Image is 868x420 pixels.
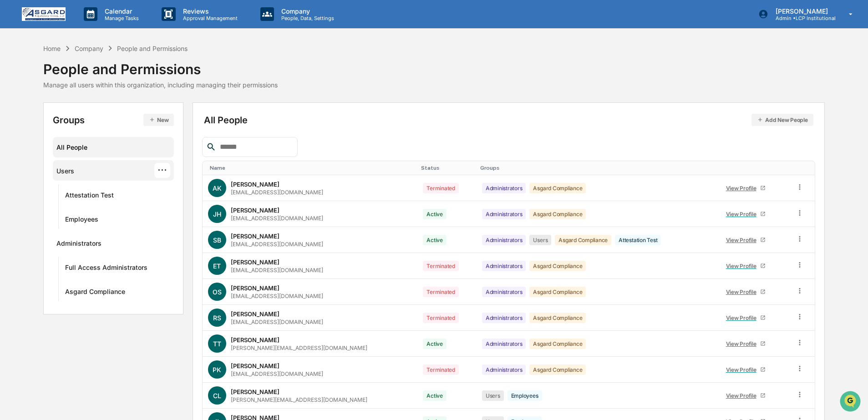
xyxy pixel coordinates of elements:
[423,339,447,349] div: Active
[482,390,504,401] div: Users
[9,204,16,212] div: 🔎
[720,165,787,171] div: Toggle SortBy
[231,284,279,292] div: [PERSON_NAME]
[41,79,125,86] div: We're available if you need us!
[482,364,526,375] div: Administrators
[143,114,174,126] button: New
[231,319,323,325] div: [EMAIL_ADDRESS][DOMAIN_NAME]
[274,7,339,15] p: Company
[722,389,769,403] a: View Profile
[768,7,836,15] p: [PERSON_NAME]
[722,363,769,377] a: View Profile
[480,165,713,171] div: Toggle SortBy
[529,364,586,375] div: Asgard Compliance
[797,165,811,171] div: Toggle SortBy
[19,70,36,86] img: 8933085812038_c878075ebb4cc5468115_72.jpg
[213,366,221,374] span: PK
[213,184,222,192] span: AK
[62,182,117,199] a: 🗄️Attestations
[482,235,526,245] div: Administrators
[423,261,459,271] div: Terminated
[726,211,760,218] div: View Profile
[53,114,174,126] div: Groups
[18,186,59,195] span: Preclearance
[117,45,188,52] div: People and Permissions
[726,366,760,373] div: View Profile
[423,364,459,375] div: Terminated
[231,241,323,248] div: [EMAIL_ADDRESS][DOMAIN_NAME]
[154,163,170,178] div: ···
[231,215,323,222] div: [EMAIL_ADDRESS][DOMAIN_NAME]
[65,215,98,226] div: Employees
[423,209,447,219] div: Active
[9,101,61,108] div: Past conversations
[726,263,760,269] div: View Profile
[28,148,74,156] span: [PERSON_NAME]
[231,344,367,351] div: [PERSON_NAME][EMAIL_ADDRESS][DOMAIN_NAME]
[176,7,242,15] p: Reviews
[213,392,221,400] span: CL
[555,235,611,245] div: Asgard Compliance
[231,310,279,318] div: [PERSON_NAME]
[9,187,16,194] div: 🖐️
[508,390,542,401] div: Employees
[81,148,99,156] span: [DATE]
[76,148,79,156] span: •
[9,115,24,130] img: Shannon Brady
[176,15,242,21] p: Approval Management
[43,45,61,52] div: Home
[482,261,526,271] div: Administrators
[726,288,760,295] div: View Profile
[726,392,760,399] div: View Profile
[155,72,166,83] button: Start new chat
[482,313,526,323] div: Administrators
[22,7,66,21] img: logo
[722,259,769,273] a: View Profile
[231,181,279,188] div: [PERSON_NAME]
[529,183,586,193] div: Asgard Compliance
[231,396,367,403] div: [PERSON_NAME][EMAIL_ADDRESS][DOMAIN_NAME]
[231,267,323,273] div: [EMAIL_ADDRESS][DOMAIN_NAME]
[18,203,57,213] span: Data Lookup
[722,181,769,195] a: View Profile
[423,183,459,193] div: Terminated
[482,339,526,349] div: Administrators
[423,313,459,323] div: Terminated
[615,235,661,245] div: Attestation Test
[231,207,279,214] div: [PERSON_NAME]
[9,19,166,34] p: How can we help?
[421,165,473,171] div: Toggle SortBy
[529,261,586,271] div: Asgard Compliance
[65,263,147,274] div: Full Access Administrators
[231,293,323,299] div: [EMAIL_ADDRESS][DOMAIN_NAME]
[726,314,760,321] div: View Profile
[64,225,110,233] a: Powered byPylon
[76,124,79,131] span: •
[66,187,73,194] div: 🗄️
[213,288,222,296] span: OS
[722,285,769,299] a: View Profile
[213,236,221,244] span: SB
[722,311,769,325] a: View Profile
[204,114,813,126] div: All People
[41,70,149,79] div: Start new chat
[9,140,24,154] img: Shannon Brady
[213,340,221,348] span: TT
[56,167,74,178] div: Users
[65,288,125,299] div: Asgard Compliance
[482,287,526,297] div: Administrators
[65,191,114,202] div: Attestation Test
[231,388,279,395] div: [PERSON_NAME]
[141,99,166,110] button: See all
[213,314,221,322] span: RS
[768,15,836,21] p: Admin • LCP Institutional
[529,235,551,245] div: Users
[839,390,863,415] iframe: Open customer support
[97,7,143,15] p: Calendar
[75,186,113,195] span: Attestations
[751,114,813,126] button: Add New People
[210,165,414,171] div: Toggle SortBy
[722,337,769,351] a: View Profile
[91,226,110,233] span: Pylon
